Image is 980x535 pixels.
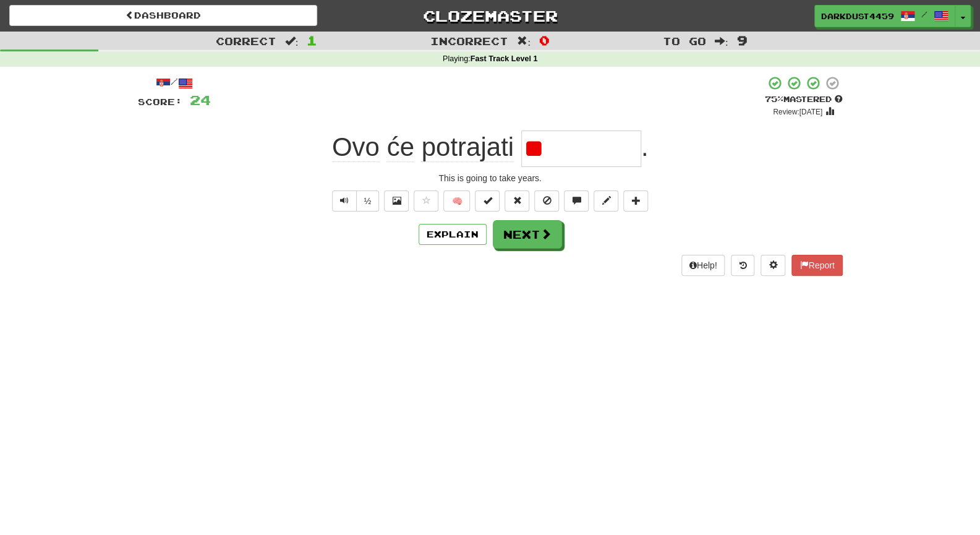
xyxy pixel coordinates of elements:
[534,190,559,212] button: Ignore sentence (alt+i)
[564,190,589,212] button: Discuss sentence (alt+u)
[475,190,500,212] button: Set this sentence to 100% Mastered (alt+m)
[332,132,380,162] span: Ovo
[791,255,842,276] button: Report
[430,35,508,47] span: Incorrect
[765,94,843,105] div: Mastered
[623,190,648,212] button: Add to collection (alt+a)
[736,33,747,48] span: 9
[594,190,618,212] button: Edit sentence (alt+d)
[419,224,487,245] button: Explain
[539,33,550,48] span: 0
[681,255,725,276] button: Help!
[285,36,299,46] span: :
[330,190,380,212] div: Text-to-speech controls
[307,33,317,48] span: 1
[414,190,438,212] button: Favorite sentence (alt+f)
[921,10,927,19] span: /
[336,5,644,27] a: Clozemaster
[731,255,754,276] button: Round history (alt+y)
[356,190,380,212] button: ½
[138,75,211,91] div: /
[332,190,357,212] button: Play sentence audio (ctl+space)
[421,132,513,162] span: potrajati
[505,190,529,212] button: Reset to 0% Mastered (alt+r)
[517,36,530,46] span: :
[765,94,783,104] span: 75 %
[814,5,955,27] a: DarkDust4459 /
[773,108,822,116] small: Review: [DATE]
[715,36,728,46] span: :
[216,35,276,47] span: Correct
[443,190,470,212] button: 🧠
[663,35,706,47] span: To go
[641,132,649,161] span: .
[471,54,538,63] strong: Fast Track Level 1
[9,5,317,26] a: Dashboard
[138,172,843,184] div: This is going to take years.
[384,190,409,212] button: Show image (alt+x)
[493,220,562,249] button: Next
[138,96,182,107] span: Score:
[386,132,414,162] span: će
[821,11,894,22] span: DarkDust4459
[190,92,211,108] span: 24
